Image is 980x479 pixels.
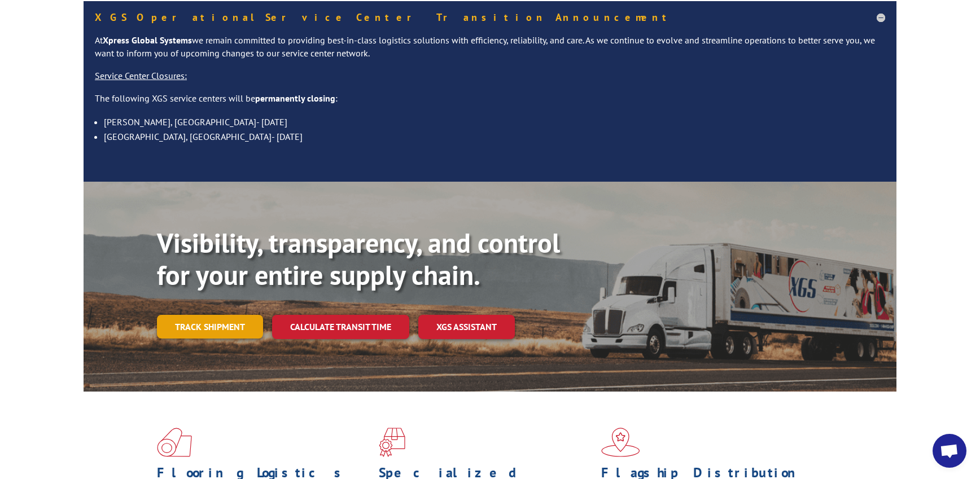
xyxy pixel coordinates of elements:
a: Calculate transit time [272,315,409,339]
p: At we remain committed to providing best-in-class logistics solutions with efficiency, reliabilit... [95,34,885,70]
img: xgs-icon-focused-on-flooring-red [379,428,405,457]
li: [PERSON_NAME], [GEOGRAPHIC_DATA]- [DATE] [104,115,885,129]
li: [GEOGRAPHIC_DATA], [GEOGRAPHIC_DATA]- [DATE] [104,129,885,144]
strong: permanently closing [255,93,335,104]
strong: Xpress Global Systems [103,34,192,46]
u: Service Center Closures: [95,70,187,81]
a: Track shipment [157,315,263,339]
img: xgs-icon-flagship-distribution-model-red [601,428,640,457]
img: xgs-icon-total-supply-chain-intelligence-red [157,428,192,457]
p: The following XGS service centers will be : [95,92,885,115]
h5: XGS Operational Service Center Transition Announcement [95,12,885,23]
a: Open chat [933,434,966,468]
a: XGS ASSISTANT [418,315,515,339]
b: Visibility, transparency, and control for your entire supply chain. [157,225,560,293]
